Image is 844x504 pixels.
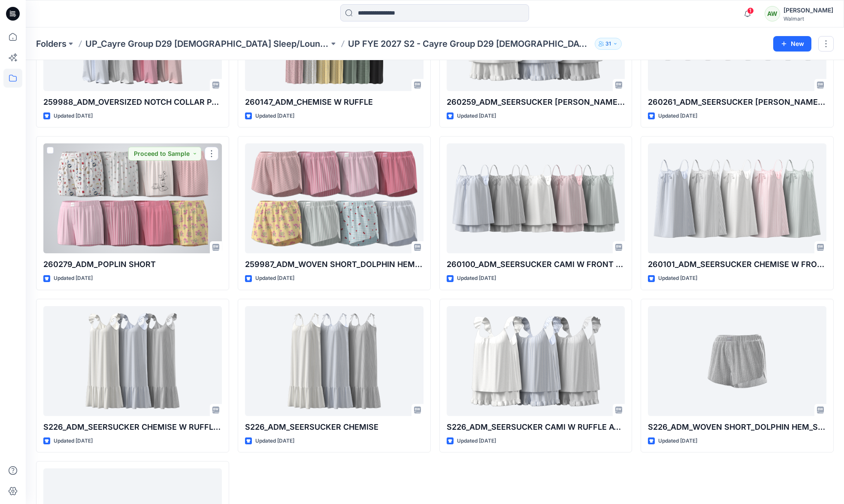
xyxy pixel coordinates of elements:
p: 259987_ADM_WOVEN SHORT_DOLPHIN HEM_POPLIN [245,258,424,270]
button: New [773,36,811,52]
p: 260279_ADM_POPLIN SHORT [43,258,222,270]
p: Updated [DATE] [255,274,294,283]
p: Updated [DATE] [457,437,496,446]
p: S226_ADM_SEERSUCKER CHEMISE W RUFFLE AT SHOULDER [43,421,222,433]
div: [PERSON_NAME] [783,5,833,15]
a: S226_ADM_WOVEN SHORT_DOLPHIN HEM_SEERSUCKER [648,306,826,416]
p: Updated [DATE] [658,437,697,446]
p: Updated [DATE] [54,437,93,446]
p: 260259_ADM_SEERSUCKER [PERSON_NAME] SET [447,96,625,108]
p: 260147_ADM_CHEMISE W RUFFLE [245,96,424,108]
p: S226_ADM_SEERSUCKER CAMI W RUFFLE AT SHOULDER AND SHORT SET [447,421,625,433]
p: UP FYE 2027 S2 - Cayre Group D29 [DEMOGRAPHIC_DATA] Sleepwear [348,38,592,50]
p: 259988_ADM_OVERSIZED NOTCH COLLAR PANT PJ SET [43,96,222,108]
p: Updated [DATE] [255,437,294,446]
p: Updated [DATE] [54,112,93,121]
p: S226_ADM_SEERSUCKER CHEMISE [245,421,424,433]
p: Updated [DATE] [457,112,496,121]
a: 259987_ADM_WOVEN SHORT_DOLPHIN HEM_POPLIN [245,143,424,253]
p: 260261_ADM_SEERSUCKER [PERSON_NAME] SET W PICOT EDGE [648,96,826,108]
a: S226_ADM_SEERSUCKER CHEMISE W RUFFLE AT SHOULDER [43,306,222,416]
span: 1 [747,7,754,14]
a: UP_Cayre Group D29 [DEMOGRAPHIC_DATA] Sleep/Loungewear [85,38,329,50]
p: Updated [DATE] [255,112,294,121]
p: 260101_ADM_SEERSUCKER CHEMISE W FRONT TIE [648,258,826,270]
a: S226_ADM_SEERSUCKER CHEMISE [245,306,424,416]
a: S226_ADM_SEERSUCKER CAMI W RUFFLE AT SHOULDER AND SHORT SET [447,306,625,416]
a: Folders [36,38,67,50]
a: 260279_ADM_POPLIN SHORT [43,143,222,253]
a: 260101_ADM_SEERSUCKER CHEMISE W FRONT TIE [648,143,826,253]
p: S226_ADM_WOVEN SHORT_DOLPHIN HEM_SEERSUCKER [648,421,826,433]
p: Updated [DATE] [457,274,496,283]
div: AW [765,6,780,21]
a: 260100_ADM_SEERSUCKER CAMI W FRONT TIE SHORT SET [447,143,625,253]
button: 31 [595,38,622,50]
p: Updated [DATE] [54,274,93,283]
div: Walmart [783,15,833,22]
p: 260100_ADM_SEERSUCKER CAMI W FRONT TIE SHORT SET [447,258,625,270]
p: Updated [DATE] [658,112,697,121]
p: Updated [DATE] [658,274,697,283]
p: 31 [605,39,611,49]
